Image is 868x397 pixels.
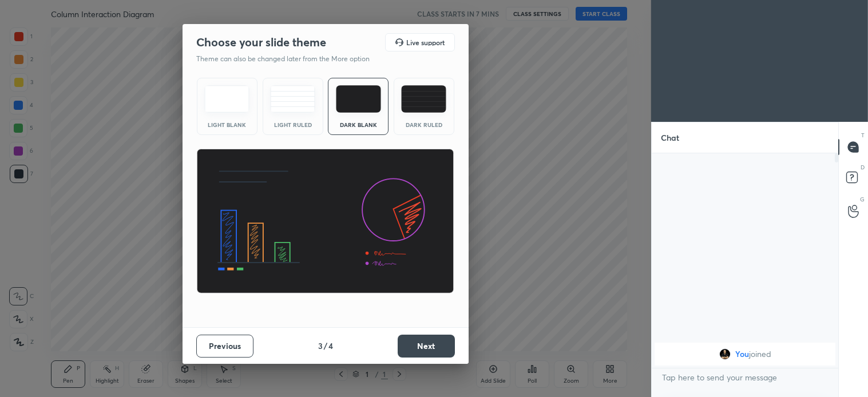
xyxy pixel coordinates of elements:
[328,340,333,352] h4: 4
[406,39,445,46] h5: Live support
[196,335,253,358] button: Previous
[861,163,865,172] p: D
[861,131,865,140] p: T
[401,122,447,128] div: Dark Ruled
[196,149,454,294] img: darkThemeBanner.d06ce4a2.svg
[401,85,446,113] img: darkRuledTheme.de295e13.svg
[204,85,249,113] img: lightTheme.e5ed3b09.svg
[652,340,838,368] div: grid
[398,335,455,358] button: Next
[196,54,382,64] p: Theme can also be changed later from the More option
[336,85,381,113] img: darkTheme.f0cc69e5.svg
[735,350,748,359] span: You
[204,122,250,128] div: Light Blank
[270,85,315,113] img: lightRuledTheme.5fabf969.svg
[270,122,316,128] div: Light Ruled
[719,348,730,360] img: 8ba2db41279241c68bfad93131dcbbfe.jpg
[748,350,771,359] span: joined
[652,122,688,153] p: Chat
[318,340,323,352] h4: 3
[196,35,326,50] h2: Choose your slide theme
[324,340,327,352] h4: /
[860,195,865,204] p: G
[335,122,381,128] div: Dark Blank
